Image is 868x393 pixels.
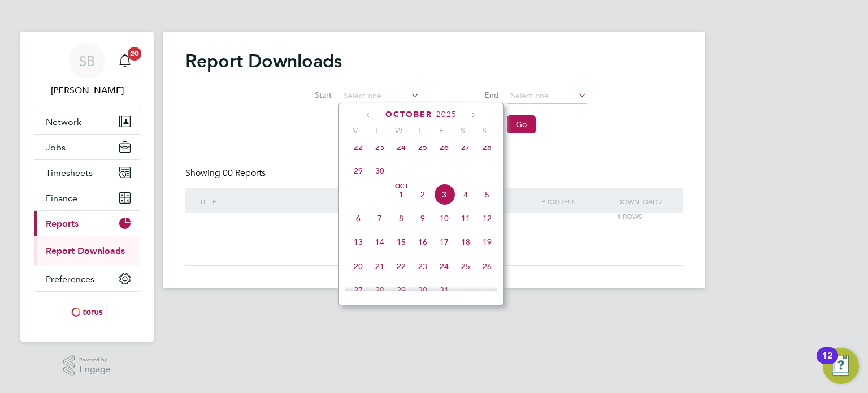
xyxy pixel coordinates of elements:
[79,355,111,365] span: Powered by
[455,208,476,229] span: 11
[34,109,140,134] button: Network
[617,211,643,221] span: # Rows
[539,188,614,214] div: Progress
[34,211,140,236] button: Reports
[67,303,107,321] img: torus-logo-retina.png
[348,136,369,158] span: 22
[476,231,498,253] span: 19
[348,256,369,277] span: 20
[433,136,455,158] span: 26
[433,208,455,229] span: 10
[369,256,390,277] span: 21
[345,126,366,136] span: M
[46,167,93,178] span: Timesheets
[369,136,390,158] span: 23
[455,184,476,205] span: 4
[185,50,683,72] h2: Report Downloads
[412,208,433,229] span: 9
[390,208,412,229] span: 8
[390,279,412,301] span: 29
[476,256,498,277] span: 26
[412,184,433,205] span: 2
[390,184,412,205] span: 1
[476,136,498,158] span: 28
[369,160,390,182] span: 30
[34,236,140,266] div: Reports
[348,279,369,301] span: 27
[409,126,431,136] span: T
[474,126,495,136] span: S
[614,188,671,229] div: Download /
[455,136,476,158] span: 27
[369,208,390,229] span: 7
[79,54,95,68] span: SB
[281,90,332,100] label: Start
[63,355,111,377] a: Powered byEngage
[412,279,433,301] span: 30
[348,208,369,229] span: 6
[223,167,266,179] span: 00 Reports
[348,160,369,182] span: 29
[433,231,455,253] span: 17
[507,88,587,104] input: Select one
[46,193,77,204] span: Finance
[436,110,457,119] span: 2025
[34,84,140,97] span: Sam Baaziz
[340,88,420,104] input: Select one
[823,348,859,384] button: Open Resource Center, 12 new notifications
[385,110,432,119] span: October
[448,90,499,100] label: End
[46,116,81,127] span: Network
[455,256,476,277] span: 25
[431,126,452,136] span: F
[366,126,388,136] span: T
[412,231,433,253] span: 16
[433,279,455,301] span: 31
[390,231,412,253] span: 15
[79,365,111,374] span: Engage
[114,43,136,79] a: 20
[34,160,140,185] button: Timesheets
[185,167,268,179] div: Showing
[390,184,412,189] span: Oct
[390,256,412,277] span: 22
[822,356,832,370] div: 12
[34,266,140,291] button: Preferences
[197,188,349,214] div: Title
[197,233,671,245] div: No data found
[388,126,409,136] span: W
[20,32,154,342] nav: Main navigation
[433,184,455,205] span: 3
[46,218,79,229] span: Reports
[412,256,433,277] span: 23
[46,274,94,284] span: Preferences
[390,136,412,158] span: 24
[476,208,498,229] span: 12
[34,185,140,210] button: Finance
[507,115,536,133] button: Go
[455,231,476,253] span: 18
[34,303,140,321] a: Go to home page
[369,279,390,301] span: 28
[412,136,433,158] span: 25
[46,245,125,256] a: Report Downloads
[476,184,498,205] span: 5
[46,142,66,153] span: Jobs
[34,43,140,97] a: SB[PERSON_NAME]
[128,47,141,61] span: 20
[433,256,455,277] span: 24
[369,231,390,253] span: 14
[348,231,369,253] span: 13
[452,126,474,136] span: S
[34,135,140,159] button: Jobs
